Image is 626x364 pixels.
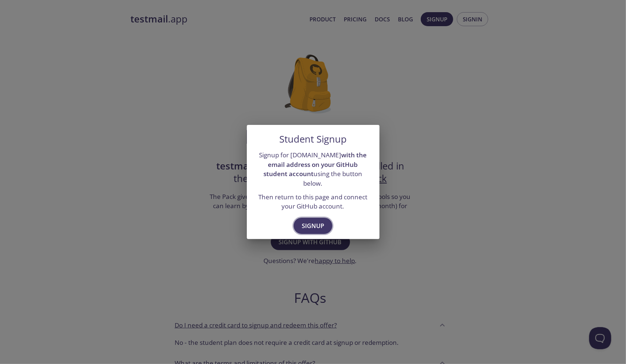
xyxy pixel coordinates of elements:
[256,150,371,188] p: Signup for [DOMAIN_NAME] using the button below.
[279,134,347,145] h5: Student Signup
[294,218,332,234] button: Signup
[302,221,324,231] span: Signup
[256,192,371,211] p: Then return to this page and connect your GitHub account.
[264,151,367,178] strong: with the email address on your GitHub student account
